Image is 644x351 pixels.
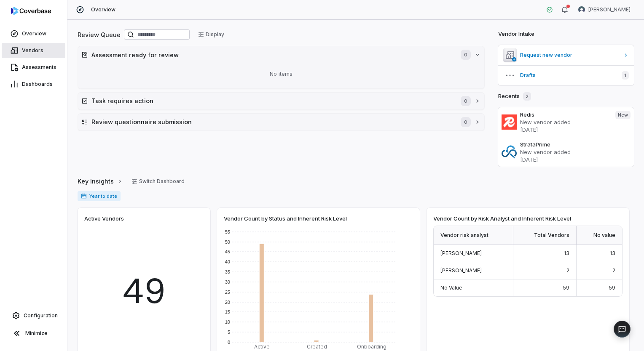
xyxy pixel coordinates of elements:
[566,267,569,274] span: 2
[498,30,534,38] h2: Vendor Intake
[78,191,121,201] span: Year to date
[225,249,230,254] text: 45
[498,92,531,101] h2: Recents
[84,215,124,222] span: Active Vendors
[498,137,634,167] a: StrataPrimeNew vendor added[DATE]
[520,111,609,118] h3: Redis
[11,7,51,15] img: logo-D7KZi-bG.svg
[225,229,230,234] text: 55
[126,175,190,188] button: Switch Dashboard
[563,285,569,291] span: 59
[228,330,230,335] text: 5
[498,65,634,85] button: Drafts1
[22,81,53,88] span: Dashboards
[520,141,631,148] h3: StrataPrime
[193,28,229,41] button: Display
[513,226,577,245] div: Total Vendors
[520,148,631,156] p: New vendor added
[228,340,230,345] text: 0
[81,63,481,85] div: No items
[520,118,609,126] p: New vendor added
[434,226,513,245] div: Vendor risk analyst
[78,30,121,39] h2: Review Queue
[22,64,56,71] span: Assessments
[573,3,636,16] button: Diana Esparza avatar[PERSON_NAME]
[461,117,471,127] span: 0
[81,193,87,199] svg: Date range for report
[75,173,126,190] button: Key Insights
[520,52,620,58] span: Request new vendor
[520,72,615,79] span: Drafts
[91,96,452,105] h2: Task requires action
[523,92,531,101] span: 2
[122,266,166,316] span: 49
[78,93,484,109] button: Task requires action0
[520,156,631,163] p: [DATE]
[622,71,629,80] span: 1
[609,285,615,291] span: 59
[225,239,230,245] text: 50
[2,43,65,58] a: Vendors
[433,215,571,222] span: Vendor Count by Risk Analyst and Inherent Risk Level
[225,290,230,295] text: 25
[78,46,484,63] button: Assessment ready for review0
[2,26,65,41] a: Overview
[91,117,452,126] h2: Review questionnaire submission
[3,325,64,342] button: Minimize
[2,77,65,92] a: Dashboards
[225,259,230,264] text: 40
[3,308,64,323] a: Configuration
[225,269,230,274] text: 35
[225,300,230,305] text: 20
[78,177,114,186] span: Key Insights
[22,47,43,54] span: Vendors
[78,114,484,130] button: Review questionnaire submission0
[612,267,615,274] span: 2
[520,126,609,133] p: [DATE]
[25,330,48,337] span: Minimize
[440,267,482,274] span: [PERSON_NAME]
[440,285,462,291] span: No Value
[2,60,65,75] a: Assessments
[498,45,634,65] a: Request new vendor
[78,173,123,190] a: Key Insights
[225,319,230,324] text: 10
[498,107,634,137] a: RedisNew vendor added[DATE]New
[615,111,631,119] span: New
[564,250,569,256] span: 13
[610,250,615,256] span: 13
[225,279,230,285] text: 30
[225,309,230,314] text: 15
[24,312,58,319] span: Configuration
[91,51,452,59] h2: Assessment ready for review
[224,215,347,222] span: Vendor Count by Status and Inherent Risk Level
[588,6,631,13] span: [PERSON_NAME]
[461,50,471,60] span: 0
[578,6,585,13] img: Diana Esparza avatar
[440,250,482,256] span: [PERSON_NAME]
[91,6,115,13] span: Overview
[461,96,471,106] span: 0
[22,30,46,37] span: Overview
[577,226,622,245] div: No value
